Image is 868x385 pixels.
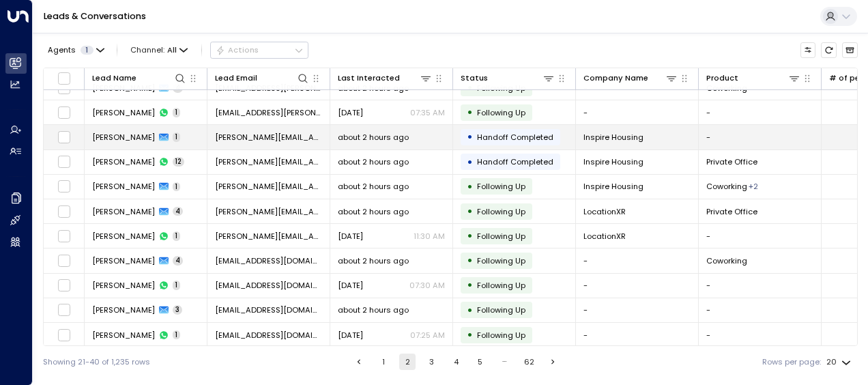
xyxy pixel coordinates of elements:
span: 1 [81,46,93,55]
span: Sarah Hall [92,156,155,167]
button: Go to page 1 [375,354,392,370]
span: 1 [173,182,180,192]
span: Following Up [477,330,525,341]
button: Agents1 [43,42,108,57]
span: Charlie Troncone [92,330,155,341]
span: 1 [173,132,180,142]
span: Aug 25, 2025 [338,280,363,291]
td: - [576,298,699,322]
div: Last Interacted [338,72,432,85]
span: about 2 hours ago [338,206,409,217]
td: - [699,274,822,298]
button: Go to previous page [351,354,367,370]
span: about 2 hours ago [338,304,409,315]
span: Sarah Hall [92,181,155,192]
span: Coworking [706,181,747,192]
span: rory@locationxr.com [215,231,322,242]
span: Toggle select row [57,303,71,317]
span: bajaj.rishav@hotmail.com [215,107,322,118]
div: Button group with a nested menu [210,42,308,58]
div: • [467,276,473,294]
span: Rory Byrne [92,206,155,217]
div: • [467,177,473,196]
div: Lead Email [215,72,309,85]
span: sarah@inspirehousing.co.uk [215,156,322,167]
span: 1 [173,108,180,117]
span: Sarah Hall [92,132,155,143]
div: Company Name [583,72,648,85]
span: Private Office [706,156,757,167]
span: about 2 hours ago [338,156,409,167]
span: Charlie Troncone [92,304,155,315]
span: Following Up [477,255,525,266]
span: Toggle select row [57,155,71,169]
div: Membership,Private Office [749,181,758,192]
td: - [699,100,822,124]
td: - [699,125,822,149]
label: Rows per page: [762,356,821,368]
span: Following Up [477,83,525,94]
span: LocationXR [583,206,626,217]
span: Ashita Patel [92,280,155,291]
span: asheitapatel@hotmail.com [215,280,322,291]
span: 1 [173,330,180,340]
span: clt_plumbingandheating@yahoo.com [215,330,322,341]
button: Go to next page [545,354,562,370]
span: Following Up [477,231,525,242]
button: Actions [210,42,308,58]
span: 4 [173,256,183,266]
button: page 2 [399,354,416,370]
td: - [576,248,699,272]
span: about 2 hours ago [338,255,409,266]
span: Inspire Housing [583,181,643,192]
span: Rory Byrne [92,231,155,242]
td: - [576,323,699,347]
span: Toggle select row [57,328,71,342]
div: Lead Name [92,72,186,85]
div: Lead Name [92,72,136,85]
p: 07:25 AM [410,330,445,341]
span: Handoff Completed [477,132,553,143]
span: Toggle select row [57,180,71,193]
span: Yesterday [338,330,363,341]
span: All [167,46,177,55]
button: Go to page 4 [448,354,464,370]
div: Company Name [583,72,678,85]
div: Showing 21-40 of 1,235 rows [43,356,150,368]
span: Channel: [126,42,192,57]
span: Refresh [821,42,837,58]
div: • [467,103,473,122]
button: Go to page 3 [424,354,440,370]
span: Agents [48,46,76,54]
p: 07:35 AM [410,107,445,118]
div: • [467,227,473,245]
div: • [467,301,473,319]
div: • [467,153,473,171]
span: 1 [173,231,180,241]
button: Go to page 5 [472,354,489,370]
span: Aug 22, 2025 [338,231,363,242]
div: Product [706,72,800,85]
span: sarah@inspirehousing.co.uk [215,181,322,192]
td: - [699,298,822,322]
td: - [699,323,822,347]
span: Toggle select row [57,229,71,243]
span: asheitapatel@hotmail.com [215,255,322,266]
p: 07:30 AM [409,280,445,291]
div: • [467,251,473,270]
div: Last Interacted [338,72,400,85]
div: Product [706,72,738,85]
span: Inspire Housing [583,156,643,167]
div: • [467,202,473,220]
span: Toggle select row [57,205,71,218]
span: LocationXR [583,231,626,242]
span: Handoff Completed [477,156,553,167]
div: 20 [826,354,854,371]
span: Toggle select row [57,106,71,119]
span: clt_plumbingandheating@yahoo.com [215,304,322,315]
button: Go to page 62 [521,354,537,370]
div: • [467,326,473,344]
div: Status [461,72,555,85]
span: Private Office [706,206,757,217]
a: Leads & Conversations [44,10,146,22]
